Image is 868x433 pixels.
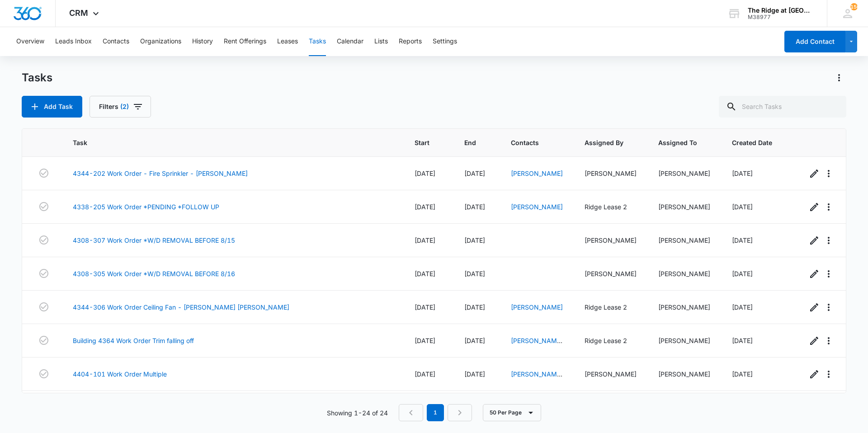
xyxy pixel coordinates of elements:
[415,370,435,378] span: [DATE]
[73,302,289,312] a: 4344-306 Work Order Ceiling Fan - [PERSON_NAME] [PERSON_NAME]
[399,404,472,421] nav: Pagination
[585,169,637,178] div: [PERSON_NAME]
[103,27,129,56] button: Contacts
[140,27,181,56] button: Organizations
[585,336,637,345] div: Ridge Lease 2
[22,96,82,118] button: Add Task
[464,337,485,344] span: [DATE]
[585,269,637,278] div: [PERSON_NAME]
[585,202,637,212] div: Ridge Lease 2
[374,27,388,56] button: Lists
[732,370,753,378] span: [DATE]
[585,302,637,312] div: Ridge Lease 2
[415,169,435,177] span: [DATE]
[415,236,435,244] span: [DATE]
[16,27,44,56] button: Overview
[337,27,363,56] button: Calendar
[585,235,637,245] div: [PERSON_NAME]
[415,337,435,344] span: [DATE]
[658,202,710,212] div: [PERSON_NAME]
[748,14,814,20] div: account id
[732,337,753,344] span: [DATE]
[73,169,248,178] a: 4344-202 Work Order - Fire Sprinkler - [PERSON_NAME]
[73,202,219,212] a: 4338-205 Work Order *PENDING *FOLLOW UP
[327,408,388,418] p: Showing 1-24 of 24
[464,138,476,147] span: End
[464,370,485,378] span: [DATE]
[69,8,88,18] span: CRM
[732,303,753,311] span: [DATE]
[732,138,772,147] span: Created Date
[658,336,710,345] div: [PERSON_NAME]
[832,71,846,85] button: Actions
[483,404,541,421] button: 50 Per Page
[399,27,422,56] button: Reports
[464,236,485,244] span: [DATE]
[732,169,753,177] span: [DATE]
[748,7,814,14] div: account name
[73,336,194,345] a: Building 4364 Work Order Trim falling off
[464,169,485,177] span: [DATE]
[658,369,710,379] div: [PERSON_NAME]
[732,236,753,244] span: [DATE]
[55,27,92,56] button: Leads Inbox
[511,370,563,397] a: [PERSON_NAME] & [PERSON_NAME]
[658,302,710,312] div: [PERSON_NAME]
[511,138,550,147] span: Contacts
[732,203,753,211] span: [DATE]
[73,138,380,147] span: Task
[732,270,753,278] span: [DATE]
[22,71,52,85] h1: Tasks
[73,269,235,278] a: 4308-305 Work Order *W/D REMOVAL BEFORE 8/16
[850,3,858,10] div: notifications count
[784,31,845,52] button: Add Contact
[658,269,710,278] div: [PERSON_NAME]
[511,203,563,211] a: [PERSON_NAME]
[309,27,326,56] button: Tasks
[277,27,298,56] button: Leases
[850,3,858,10] span: 156
[464,203,485,211] span: [DATE]
[585,369,637,379] div: [PERSON_NAME]
[120,104,129,110] span: (2)
[511,337,563,363] a: [PERSON_NAME] & [PERSON_NAME]
[415,270,435,278] span: [DATE]
[415,303,435,311] span: [DATE]
[658,169,710,178] div: [PERSON_NAME]
[511,303,563,311] a: [PERSON_NAME]
[511,169,563,177] a: [PERSON_NAME]
[224,27,266,56] button: Rent Offerings
[464,270,485,278] span: [DATE]
[658,138,697,147] span: Assigned To
[192,27,213,56] button: History
[658,235,710,245] div: [PERSON_NAME]
[73,369,167,379] a: 4404-101 Work Order Multiple
[585,138,623,147] span: Assigned By
[464,303,485,311] span: [DATE]
[73,235,235,245] a: 4308-307 Work Order *W/D REMOVAL BEFORE 8/15
[415,203,435,211] span: [DATE]
[415,138,429,147] span: Start
[433,27,457,56] button: Settings
[90,96,151,118] button: Filters(2)
[427,404,444,421] em: 1
[719,96,846,118] input: Search Tasks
